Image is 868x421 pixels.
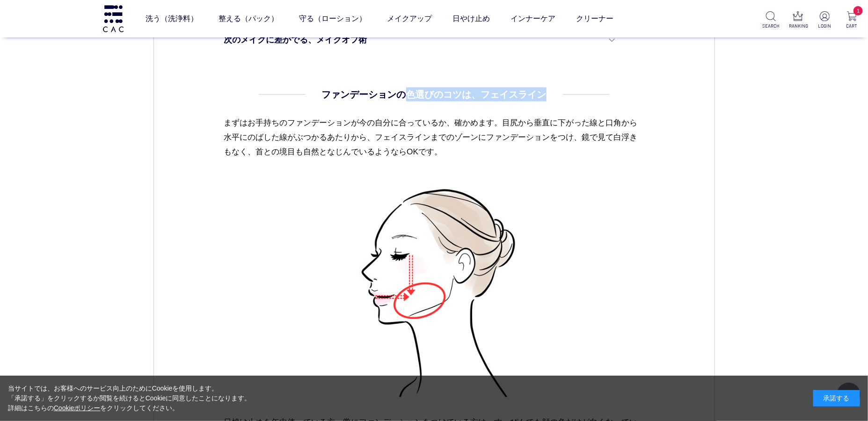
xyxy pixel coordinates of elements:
a: 守る（ローション） [299,6,367,32]
a: 1 CART [843,11,861,29]
a: LOGIN [816,11,833,29]
a: Cookieポリシー [54,404,101,412]
a: RANKING [789,11,807,29]
img: ファンデーションの色選びのコツは、フェイスライン [308,174,560,401]
p: CART [843,22,861,29]
h4: ファンデーションの色選びのコツは、フェイスライン [322,87,547,102]
p: まずはお手持ちのファンデーションが今の自分に合っているか、確かめます。目尻から垂直に下がった線と口角から水平にのばした線がぶつかるあたりから、フェイスラインまでのゾーンにファンデーションをつけ、... [224,116,644,174]
a: 洗う（洗浄料） [146,6,198,32]
p: SEARCH [762,22,780,29]
a: メイクアップ [387,6,432,32]
span: 1 [853,6,863,15]
p: RANKING [789,22,807,29]
a: クリーナー [576,6,614,32]
img: logo [102,5,125,32]
a: 日やけ止め [453,6,490,32]
div: 当サイトでは、お客様へのサービス向上のためにCookieを使用します。 「承諾する」をクリックするか閲覧を続けるとCookieに同意したことになります。 詳細はこちらの をクリックしてください。 [8,384,251,413]
a: 整える（パック） [219,6,279,32]
a: インナーケア [511,6,556,32]
a: SEARCH [762,11,780,29]
div: 承諾する [813,390,860,406]
p: LOGIN [816,22,833,29]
